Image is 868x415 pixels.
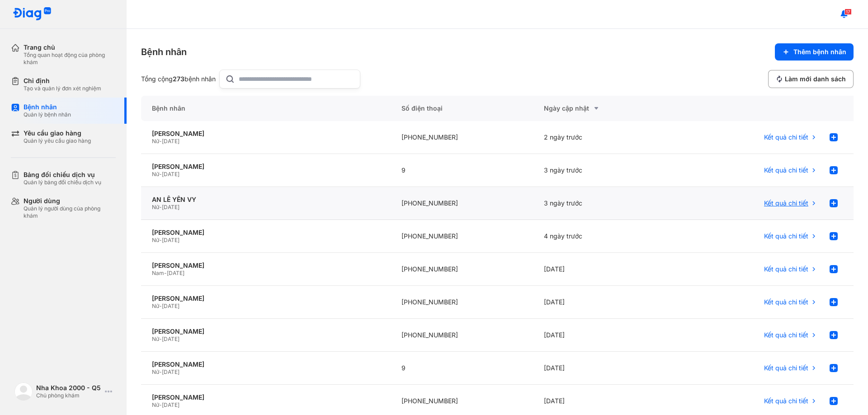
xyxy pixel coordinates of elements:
[13,7,52,21] img: logo
[533,187,675,220] div: 3 ngày trước
[391,352,533,385] div: 9
[164,270,167,276] span: -
[167,270,184,276] span: [DATE]
[141,75,216,83] div: Tổng cộng bệnh nhân
[764,397,808,405] span: Kết quả chi tiết
[24,205,116,219] div: Quản lý người dùng của phòng khám
[159,138,162,145] span: -
[152,393,380,401] div: [PERSON_NAME]
[152,294,380,303] div: [PERSON_NAME]
[775,43,854,61] button: Thêm bệnh nhân
[152,336,159,342] span: Nữ
[159,237,162,243] span: -
[162,303,179,309] span: [DATE]
[844,9,852,15] span: 17
[152,368,159,375] span: Nữ
[159,303,162,309] span: -
[152,228,380,237] div: [PERSON_NAME]
[533,286,675,319] div: [DATE]
[768,70,854,88] button: Làm mới danh sách
[152,204,159,210] span: Nữ
[173,75,184,83] span: 273
[152,327,380,336] div: [PERSON_NAME]
[152,163,380,171] div: [PERSON_NAME]
[24,197,116,205] div: Người dùng
[764,232,808,240] span: Kết quả chi tiết
[391,96,533,121] div: Số điện thoại
[162,237,179,243] span: [DATE]
[162,171,179,177] span: [DATE]
[24,171,101,179] div: Bảng đối chiếu dịch vụ
[764,199,808,207] span: Kết quả chi tiết
[159,368,162,375] span: -
[162,368,179,375] span: [DATE]
[24,111,71,118] div: Quản lý bệnh nhân
[152,303,159,309] span: Nữ
[533,154,675,187] div: 3 ngày trước
[391,154,533,187] div: 9
[764,331,808,339] span: Kết quả chi tiết
[162,138,179,145] span: [DATE]
[162,336,179,342] span: [DATE]
[152,360,380,368] div: [PERSON_NAME]
[152,196,380,204] div: AN LÊ YẾN VY
[162,204,179,210] span: [DATE]
[24,43,116,51] div: Trang chủ
[159,336,162,342] span: -
[391,220,533,253] div: [PHONE_NUMBER]
[533,253,675,286] div: [DATE]
[14,382,33,401] img: logo
[764,133,808,141] span: Kết quả chi tiết
[159,204,162,210] span: -
[785,75,846,83] span: Làm mới danh sách
[391,319,533,352] div: [PHONE_NUMBER]
[391,286,533,319] div: [PHONE_NUMBER]
[152,270,164,276] span: Nam
[24,103,71,111] div: Bệnh nhân
[24,51,116,66] div: Tổng quan hoạt động của phòng khám
[764,364,808,372] span: Kết quả chi tiết
[533,220,675,253] div: 4 ngày trước
[764,265,808,273] span: Kết quả chi tiết
[159,401,162,408] span: -
[36,392,101,399] div: Chủ phòng khám
[152,261,380,270] div: [PERSON_NAME]
[152,171,159,177] span: Nữ
[152,138,159,145] span: Nữ
[764,166,808,174] span: Kết quả chi tiết
[152,237,159,243] span: Nữ
[533,121,675,154] div: 2 ngày trước
[24,129,91,137] div: Yêu cầu giao hàng
[24,77,101,85] div: Chỉ định
[36,384,101,392] div: Nha Khoa 2000 - Q5
[24,137,91,145] div: Quản lý yêu cầu giao hàng
[533,352,675,385] div: [DATE]
[544,103,665,114] div: Ngày cập nhật
[391,187,533,220] div: [PHONE_NUMBER]
[391,253,533,286] div: [PHONE_NUMBER]
[391,121,533,154] div: [PHONE_NUMBER]
[533,319,675,352] div: [DATE]
[141,96,391,121] div: Bệnh nhân
[159,171,162,177] span: -
[24,85,101,92] div: Tạo và quản lý đơn xét nghiệm
[793,48,846,56] span: Thêm bệnh nhân
[152,401,159,408] span: Nữ
[162,401,179,408] span: [DATE]
[764,298,808,306] span: Kết quả chi tiết
[141,46,187,58] div: Bệnh nhân
[152,130,380,138] div: [PERSON_NAME]
[24,179,101,186] div: Quản lý bảng đối chiếu dịch vụ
